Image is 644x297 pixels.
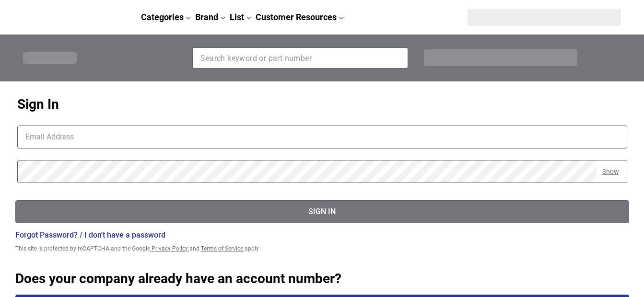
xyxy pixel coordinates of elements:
[256,12,344,22] a: Customer Resources
[23,42,423,74] div: Section row
[15,230,165,240] a: Forgot Password? / I don't have a password
[130,12,191,22] a: Categories
[23,42,621,74] div: Section row
[195,12,226,22] a: Brand
[382,9,621,25] div: Section row
[15,271,629,286] div: Does your company already have an account number?
[18,160,597,183] input: Show
[193,48,385,68] input: Search Products
[18,126,627,148] input: Email Address
[201,245,245,252] a: Terms of Service
[602,168,619,175] span: Show
[15,200,629,223] button: Sign In
[390,48,402,68] button: Search Products
[15,97,629,112] div: Sign In
[230,12,252,22] a: List
[424,49,621,66] div: Section row
[15,246,259,252] label: This site is protected by reCAPTCHA and the Google and apply
[23,9,113,25] a: Logo
[150,245,189,252] a: Privacy Policy
[16,206,629,218] div: Sign In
